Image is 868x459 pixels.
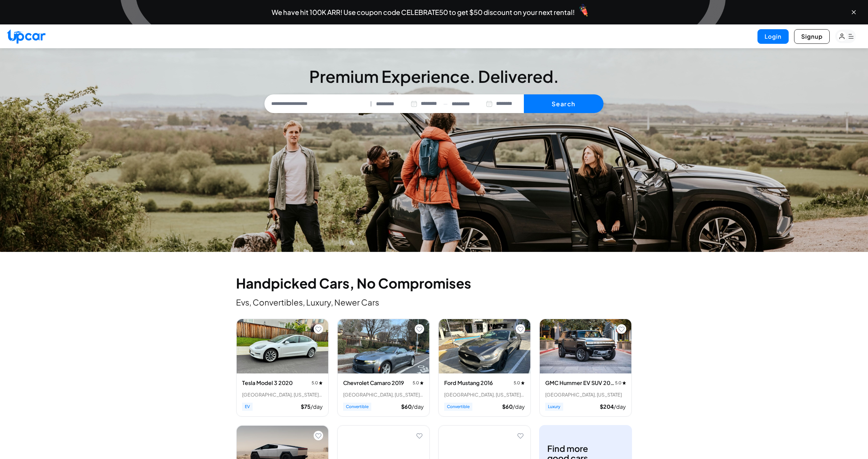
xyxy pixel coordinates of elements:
[516,431,525,440] button: Add to favorites
[311,403,323,410] span: /day
[521,381,525,385] img: star
[514,380,525,386] span: 5.0
[412,403,424,410] span: /day
[545,391,626,398] div: [GEOGRAPHIC_DATA], [US_STATE]
[850,9,857,16] button: Close banner
[314,324,323,334] button: Add to favorites
[264,67,604,86] h3: Premium Experience. Delivered.
[236,297,632,308] p: Evs, Convertibles, Luxury, Newer Cars
[420,381,424,385] img: star
[338,319,429,373] img: Chevrolet Camaro 2019
[617,324,626,334] button: Add to favorites
[443,100,448,108] span: —
[236,276,632,290] h2: Handpicked Cars, No Compromises
[615,380,626,386] span: 5.0
[413,380,424,386] span: 5.0
[343,379,404,387] h3: Chevrolet Camaro 2019
[444,391,525,398] div: [GEOGRAPHIC_DATA], [US_STATE] • 2 trips
[545,403,563,411] span: Luxury
[272,9,575,16] span: We have hit 100K ARR! Use coupon code CELEBRATE50 to get $50 discount on your next rental!
[502,403,513,410] span: $ 60
[242,391,323,398] div: [GEOGRAPHIC_DATA], [US_STATE] • 11 trips
[343,403,371,411] span: Convertible
[312,380,323,386] span: 5.0
[757,29,789,44] button: Login
[513,403,525,410] span: /day
[438,319,531,417] div: View details for Ford Mustang 2016
[343,391,424,398] div: [GEOGRAPHIC_DATA], [US_STATE] • 1 trips
[622,381,626,385] img: star
[301,403,311,410] span: $ 75
[614,403,626,410] span: /day
[524,94,604,113] button: Search
[7,29,45,44] img: Upcar Logo
[439,319,530,373] img: Ford Mustang 2016
[319,381,323,385] img: star
[415,324,424,334] button: Add to favorites
[237,319,328,373] img: Tesla Model 3 2020
[236,319,329,417] div: View details for Tesla Model 3 2020
[314,431,323,440] button: Add to favorites
[545,379,615,387] h3: GMC Hummer EV SUV 2024
[242,379,293,387] h3: Tesla Model 3 2020
[540,319,631,373] img: GMC Hummer EV SUV 2024
[600,403,614,410] span: $ 204
[370,100,372,108] span: |
[242,403,253,411] span: EV
[444,379,493,387] h3: Ford Mustang 2016
[444,403,472,411] span: Convertible
[415,431,424,440] button: Add to favorites
[539,319,632,417] div: View details for GMC Hummer EV SUV 2024
[401,403,412,410] span: $ 60
[516,324,525,334] button: Add to favorites
[337,319,430,417] div: View details for Chevrolet Camaro 2019
[794,29,830,44] button: Signup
